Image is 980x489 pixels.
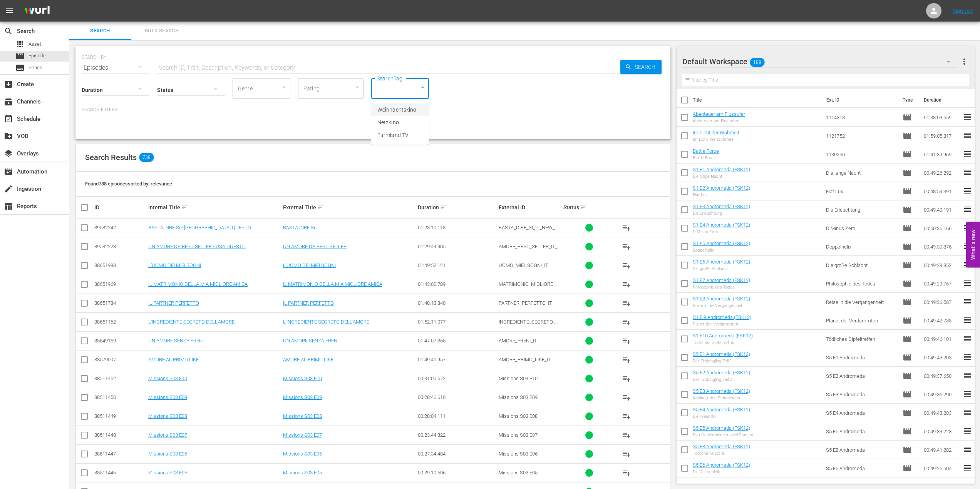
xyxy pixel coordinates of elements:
[963,315,972,325] span: reorder
[499,451,538,457] span: Missions S03 E06
[903,168,912,177] span: Episode
[4,27,13,36] span: Search
[148,300,199,306] a: IL PARTNER PERFETTO
[148,281,248,287] a: IL MATRIMONIO DELLA MIA MIGLIORE AMICA
[903,279,912,288] span: Episode
[963,205,972,214] span: reorder
[822,89,898,111] th: Ext. ID
[563,203,615,212] div: Status
[94,357,146,362] div: 88579007
[499,413,538,419] span: Missions S03 E08
[693,167,750,172] a: S1 E1 Andromeda (FSK12)
[622,317,631,327] span: playlist_add
[823,348,900,367] td: S5 E1 Andromeda
[693,333,753,339] a: S1 E10 Andromeda (FSK12)
[693,130,739,135] a: Im Licht der Wahrheit
[283,413,322,419] a: Missions S03 E08
[622,280,631,289] span: playlist_add
[82,57,149,78] div: Episodes
[963,389,972,399] span: reorder
[963,112,972,122] span: reorder
[921,404,963,422] td: 00:49:43.203
[966,222,980,267] button: Open Feedback Widget
[693,388,750,394] a: S5 E3 Andromeda (FSK12)
[903,260,912,270] span: Episode
[693,444,750,449] a: S5 E8 Andromeda (FSK12)
[148,357,199,362] a: AMORE AL PRIMO LIKE
[148,394,187,400] a: Missions S03 E09
[283,281,382,287] a: IL MATRIMONIO DELLA MIA MIGLIORE AMICA
[682,51,958,72] div: Default Workspace
[377,118,399,127] span: Netzkino
[622,299,631,308] span: playlist_add
[963,168,972,177] span: reorder
[693,322,751,327] div: Planet der Verdammten
[148,338,204,344] a: UN AMORE SENZA FRENI
[418,338,496,344] div: 01:47:07.865
[15,40,25,49] span: Asset
[440,204,447,211] span: sort
[418,470,496,476] div: 00:29:10.506
[921,164,963,182] td: 00:49:26.292
[622,468,631,477] span: playlist_add
[419,83,426,91] button: Close
[283,319,369,325] a: L'INGREDIENTE SEGRETO DELL'AMORE
[283,357,333,362] a: AMORE AL PRIMO LIKE
[418,357,496,362] div: 01:49:41.957
[693,351,750,357] a: S5 E1 Andromeda (FSK12)
[136,27,188,35] span: Bulk Search
[148,262,201,268] a: L'UOMO DEI MIEI SOGNI
[693,407,750,412] a: S5 E4 Andromeda (FSK12)
[418,394,496,400] div: 00:28:46.610
[963,242,972,251] span: reorder
[622,261,631,270] span: playlist_add
[693,148,719,154] a: Battle Force
[28,40,41,48] span: Asset
[418,203,496,212] div: Duration
[823,256,900,274] td: Die große Schlacht
[148,376,187,381] a: Missions S03 E10
[963,297,972,306] span: reorder
[622,449,631,459] span: playlist_add
[148,432,187,438] a: Missions S03 E07
[963,445,972,454] span: reorder
[580,204,587,211] span: sort
[283,432,322,438] a: Missions S03 E07
[963,408,972,417] span: reorder
[693,229,750,234] div: D Minus Zero
[921,237,963,256] td: 00:49:30.875
[418,376,496,381] div: 00:31:00.572
[317,204,324,211] span: sort
[921,108,963,127] td: 01:38:03.559
[622,374,631,383] span: playlist_add
[823,330,900,348] td: Tödliches Gipfeltreffen
[693,469,750,474] div: Die Zeitschleife
[94,432,146,438] div: 88511448
[499,470,538,476] span: Missions S03 E05
[4,114,13,124] span: Schedule
[921,367,963,385] td: 00:49:37.650
[617,388,636,407] button: playlist_add
[693,111,745,117] a: Abenteuer am Flussufer
[418,432,496,438] div: 00:23:44.322
[4,184,13,194] span: Ingestion
[693,296,750,302] a: S1 E8 Andromeda (FSK12)
[499,262,548,268] span: UOMO_MIEI_SOGNI_IT
[148,470,187,476] a: Missions S03 E05
[963,352,972,362] span: reorder
[617,332,636,350] button: playlist_add
[921,422,963,441] td: 00:49:33.223
[693,211,750,216] div: Die Erleuchtung
[283,394,322,400] a: Missions S03 E09
[903,113,912,122] span: Episode
[15,52,25,61] span: Episode
[283,376,322,381] a: Missions S03 E10
[903,242,912,251] span: Episode
[94,394,146,400] div: 88511450
[693,359,750,364] div: Der Eindringling Teil 1
[28,64,42,72] span: Series
[617,464,636,482] button: playlist_add
[921,293,963,311] td: 00:49:26.587
[693,137,739,142] div: Im Licht der Wahrheit
[4,80,13,89] span: Create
